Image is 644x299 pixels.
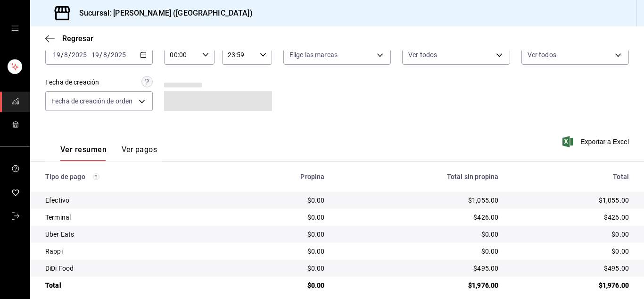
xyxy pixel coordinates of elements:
div: $0.00 [238,247,324,256]
div: $0.00 [513,247,629,256]
span: - [88,51,90,59]
div: $1,055.00 [513,196,629,205]
span: / [107,51,110,59]
span: / [68,51,71,59]
span: Fecha de creación de orden [51,96,132,106]
div: $495.00 [340,264,499,273]
div: Propina [238,173,324,180]
input: ---- [71,51,87,59]
span: / [61,51,64,59]
div: Total [513,173,629,180]
span: Regresar [62,34,93,43]
div: Uber Eats [45,230,223,239]
div: DiDi Food [45,264,223,273]
span: Ver todos [528,50,556,60]
div: $0.00 [340,230,499,239]
div: $0.00 [340,247,499,256]
button: Ver resumen [60,145,107,161]
button: Regresar [45,34,93,43]
div: Terminal [45,213,223,222]
div: $0.00 [238,264,324,273]
span: / [99,51,102,59]
div: Rappi [45,247,223,256]
span: Elige las marcas [289,50,338,60]
div: $1,976.00 [513,281,629,290]
div: $0.00 [238,213,324,222]
div: $426.00 [513,213,629,222]
div: $0.00 [238,196,324,205]
div: navigation tabs [60,145,157,161]
input: -- [52,51,61,59]
input: ---- [110,51,126,59]
svg: Los pagos realizados con Pay y otras terminales son montos brutos. [93,173,99,180]
span: Ver todos [408,50,437,60]
div: $1,976.00 [340,281,499,290]
input: -- [64,51,68,59]
input: -- [91,51,99,59]
div: $0.00 [238,281,324,290]
input: -- [103,51,107,59]
div: Tipo de pago [45,173,223,180]
div: Total [45,281,223,290]
button: Exportar a Excel [564,136,629,147]
div: Fecha de creación [45,77,99,87]
div: $426.00 [340,213,499,222]
div: $0.00 [238,230,324,239]
button: Ver pagos [122,145,157,161]
h3: Sucursal: [PERSON_NAME] ([GEOGRAPHIC_DATA]) [72,8,253,19]
div: Efectivo [45,196,223,205]
div: $0.00 [513,230,629,239]
button: open drawer [11,25,19,32]
div: Total sin propina [340,173,499,180]
div: $1,055.00 [340,196,499,205]
div: $495.00 [513,264,629,273]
